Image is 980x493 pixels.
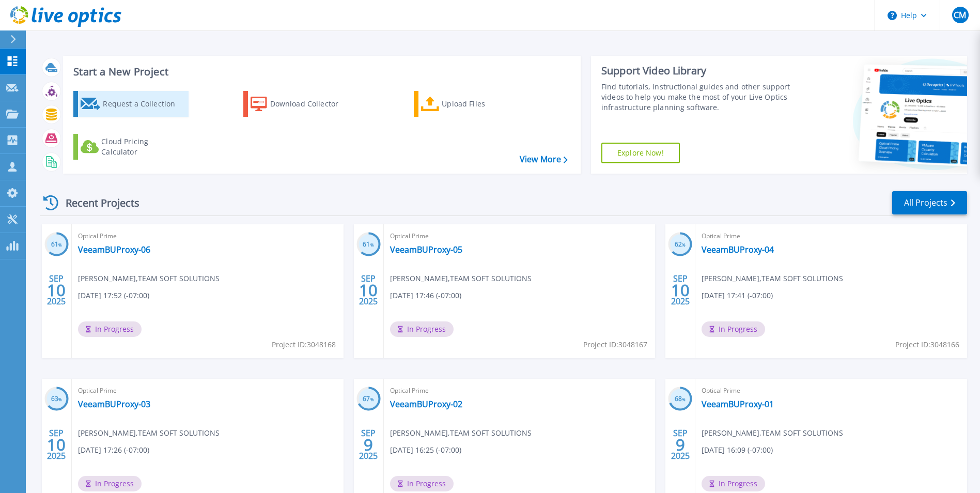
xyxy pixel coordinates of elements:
div: Download Collector [270,94,353,114]
div: SEP 2025 [359,271,378,309]
span: Project ID: 3048166 [895,339,959,350]
span: [DATE] 17:52 (-07:00) [78,290,149,301]
div: Request a Collection [103,94,185,114]
div: SEP 2025 [359,426,378,464]
span: 10 [359,286,378,295]
div: Upload Files [442,94,524,114]
span: Optical Prime [702,230,961,242]
span: [PERSON_NAME] , TEAM SOFT SOLUTIONS [702,273,843,284]
span: In Progress [390,321,454,337]
span: % [370,396,374,402]
span: 9 [676,440,685,449]
span: [PERSON_NAME] , TEAM SOFT SOLUTIONS [390,273,532,284]
span: [DATE] 17:41 (-07:00) [702,290,773,301]
h3: 67 [356,393,381,405]
span: In Progress [702,476,765,491]
span: Project ID: 3048167 [583,339,647,350]
a: VeeamBUProxy-06 [78,244,150,255]
span: In Progress [702,321,765,337]
a: VeeamBUProxy-04 [702,244,774,255]
span: Optical Prime [78,385,337,396]
h3: 68 [668,393,692,405]
div: Support Video Library [601,64,793,78]
span: % [682,396,686,402]
a: VeeamBUProxy-01 [702,399,774,409]
h3: 61 [44,239,69,251]
span: % [58,396,62,402]
div: SEP 2025 [46,271,66,309]
div: Cloud Pricing Calculator [101,136,184,157]
a: Upload Files [414,91,529,117]
span: [PERSON_NAME] , TEAM SOFT SOLUTIONS [702,427,843,439]
span: [PERSON_NAME] , TEAM SOFT SOLUTIONS [78,273,220,284]
a: Download Collector [243,91,359,117]
span: [DATE] 16:25 (-07:00) [390,444,461,456]
span: Optical Prime [390,385,649,396]
span: In Progress [390,476,454,491]
span: % [682,242,686,248]
div: Recent Projects [40,190,153,215]
div: Find tutorials, instructional guides and other support videos to help you make the most of your L... [601,82,793,113]
h3: Start a New Project [73,66,567,78]
a: Request a Collection [73,91,189,117]
span: [PERSON_NAME] , TEAM SOFT SOLUTIONS [78,427,220,439]
div: SEP 2025 [671,271,690,309]
span: Optical Prime [702,385,961,396]
span: 10 [47,440,66,449]
a: VeeamBUProxy-02 [390,399,462,409]
a: Explore Now! [601,143,680,163]
span: 9 [364,440,373,449]
span: In Progress [78,321,142,337]
h3: 62 [668,239,692,251]
span: [DATE] 17:26 (-07:00) [78,444,149,456]
a: VeeamBUProxy-03 [78,399,150,409]
div: SEP 2025 [671,426,690,464]
span: 10 [47,286,66,295]
span: In Progress [78,476,142,491]
a: Cloud Pricing Calculator [73,134,189,160]
span: [DATE] 16:09 (-07:00) [702,444,773,456]
h3: 63 [44,393,69,405]
span: % [58,242,62,248]
div: SEP 2025 [46,426,66,464]
span: Optical Prime [390,230,649,242]
a: View More [520,155,568,164]
span: 10 [671,286,690,295]
a: All Projects [892,191,967,214]
span: % [370,242,374,248]
h3: 61 [356,239,381,251]
span: Project ID: 3048168 [272,339,336,350]
span: CM [954,11,966,19]
a: VeeamBUProxy-05 [390,244,462,255]
span: Optical Prime [78,230,337,242]
span: [DATE] 17:46 (-07:00) [390,290,461,301]
span: [PERSON_NAME] , TEAM SOFT SOLUTIONS [390,427,532,439]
